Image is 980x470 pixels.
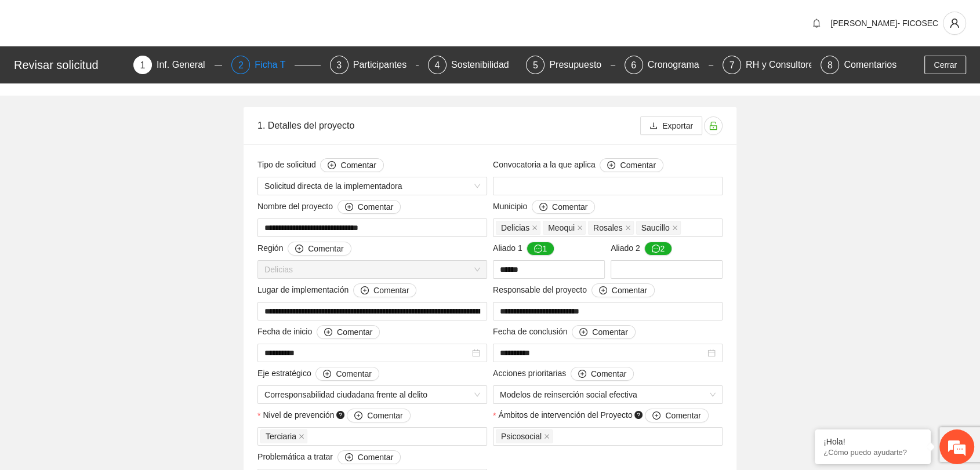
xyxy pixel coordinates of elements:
[532,225,538,231] span: close
[943,18,966,28] span: user
[266,430,296,443] span: Terciaria
[373,284,409,297] span: Comentar
[821,56,896,74] div: 8Comentarios
[578,370,586,379] span: plus-circle
[190,6,218,34] div: Minimizar ventana de chat en vivo
[315,367,379,381] button: Eje estratégico
[320,158,383,172] button: Tipo de solicitud
[641,221,670,234] span: Saucillo
[257,200,401,214] span: Nombre del proyecto
[571,367,634,381] button: Acciones prioritarias
[704,116,723,135] button: unlock
[260,429,307,443] span: Terciaria
[612,284,647,297] span: Comentar
[823,437,922,446] div: ¡Hola!
[652,245,660,254] span: message
[496,221,540,235] span: Delicias
[527,242,554,256] button: Aliado 1
[451,56,518,74] div: Sostenibilidad
[823,448,922,457] p: ¿Cómo puedo ayudarte?
[625,56,713,74] div: 6Cronograma
[526,56,615,74] div: 5Presupuesto
[943,12,966,35] button: user
[328,161,336,170] span: plus-circle
[591,367,626,380] span: Comentar
[257,158,384,172] span: Tipo de solicitud
[501,430,542,443] span: Psicosocial
[157,56,215,74] div: Inf. General
[255,56,295,74] div: Ficha T
[593,221,623,234] span: Rosales
[340,159,376,172] span: Comentar
[435,60,440,70] span: 4
[549,56,611,74] div: Presupuesto
[354,411,362,421] span: plus-circle
[257,109,640,142] div: 1. Detalles del proyecto
[634,411,643,419] span: question-circle
[324,328,332,337] span: plus-circle
[729,60,734,70] span: 7
[493,158,663,172] span: Convocatoria a la que aplica
[534,245,542,254] span: message
[238,60,244,70] span: 2
[552,201,587,213] span: Comentar
[337,326,372,338] span: Comentar
[295,245,303,254] span: plus-circle
[345,203,353,212] span: plus-circle
[353,283,416,297] button: Lugar de implementación
[532,200,595,214] button: Municipio
[264,177,480,195] span: Solicitud directa de la implementadora
[498,409,708,422] span: Ámbitos de intervención del Proyecto
[631,60,636,70] span: 6
[493,325,636,339] span: Fecha de conclusión
[807,14,826,32] button: bell
[672,225,678,231] span: close
[830,19,938,28] span: [PERSON_NAME]- FICOSEC
[358,451,393,464] span: Comentar
[544,433,550,439] span: close
[496,429,553,443] span: Psicosocial
[257,283,416,297] span: Lugar de implementación
[636,221,681,235] span: Saucillo
[14,56,126,74] div: Revisar solicitud
[591,283,655,297] button: Responsable del proyecto
[592,326,627,338] span: Comentar
[231,56,320,74] div: 2Ficha T
[337,450,401,464] button: Problemática a tratar
[257,325,380,339] span: Fecha de inicio
[493,242,554,256] span: Aliado 1
[652,411,660,421] span: plus-circle
[264,261,480,278] span: Delicias
[924,56,966,74] button: Cerrar
[428,56,517,74] div: 4Sostenibilidad
[543,221,586,235] span: Meoqui
[934,59,957,71] span: Cerrar
[501,221,529,234] span: Delicias
[723,56,811,74] div: 7RH y Consultores
[140,60,146,70] span: 1
[620,159,655,172] span: Comentar
[600,158,663,172] button: Convocatoria a la que aplica
[827,60,833,70] span: 8
[257,450,401,464] span: Problemática a tratar
[662,119,693,132] span: Exportar
[644,242,672,256] button: Aliado 2
[572,325,635,339] button: Fecha de conclusión
[493,283,655,297] span: Responsable del proyecto
[640,116,702,135] button: downloadExportar
[264,386,480,403] span: Corresponsabilidad ciudadana frente al delito
[336,60,342,70] span: 3
[645,409,708,422] button: Ámbitos de intervención del Proyecto question-circle
[599,286,607,296] span: plus-circle
[337,200,401,214] button: Nombre del proyecto
[579,328,587,337] span: plus-circle
[299,433,304,439] span: close
[493,367,634,381] span: Acciones prioritarias
[539,203,547,212] span: plus-circle
[607,161,615,170] span: plus-circle
[577,225,583,231] span: close
[317,325,380,339] button: Fecha de inicio
[649,122,658,131] span: download
[257,367,379,381] span: Eje estratégico
[665,409,700,422] span: Comentar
